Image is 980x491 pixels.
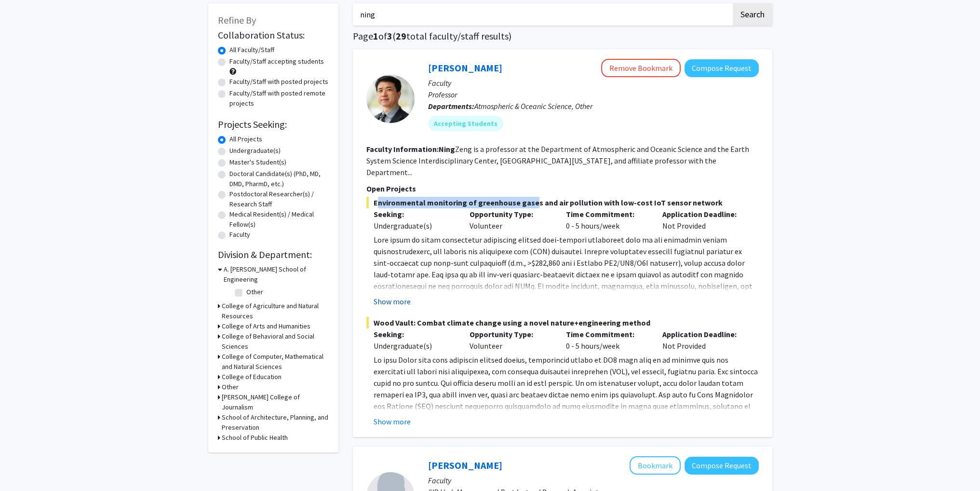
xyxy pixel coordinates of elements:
b: Departments: [428,101,474,111]
label: All Faculty/Staff [229,45,274,55]
label: Postdoctoral Researcher(s) / Research Staff [229,189,329,209]
a: [PERSON_NAME] [428,62,502,74]
button: Add Priscila Alves to Bookmarks [630,456,681,475]
div: Undergraduate(s) [374,220,456,232]
span: Refine By [218,14,256,26]
h3: College of Agriculture and Natural Resources [222,301,329,321]
h3: College of Education [222,372,282,382]
p: Application Deadline: [662,328,744,340]
span: 3 [387,30,392,42]
span: Wood Vault: Combat climate change using a novel nature+engineering method [366,317,759,328]
label: Medical Resident(s) / Medical Fellow(s) [229,209,329,230]
span: 1 [373,30,378,42]
div: 0 - 5 hours/week [559,328,655,352]
h3: College of Behavioral and Social Sciences [222,331,329,352]
span: Atmospheric & Oceanic Science, Other [474,101,592,111]
p: Faculty [428,475,759,486]
h3: College of Arts and Humanities [222,321,310,331]
div: Volunteer [462,208,559,232]
fg-read-more: Zeng is a professor at the Department of Atmospheric and Oceanic Science and the Earth System Sci... [366,144,749,177]
p: Time Commitment: [566,208,648,220]
h3: College of Computer, Mathematical and Natural Sciences [222,352,329,372]
p: Professor [428,89,759,100]
a: [PERSON_NAME] [428,459,502,471]
div: Undergraduate(s) [374,340,456,352]
span: 29 [396,30,406,42]
div: Volunteer [462,328,559,352]
label: Doctoral Candidate(s) (PhD, MD, DMD, PharmD, etc.) [229,169,329,189]
label: Faculty/Staff with posted projects [229,77,328,87]
h3: School of Architecture, Planning, and Preservation [222,412,329,433]
b: Faculty Information: [366,144,439,154]
h3: [PERSON_NAME] College of Journalism [222,392,329,412]
input: Search Keywords [353,3,731,26]
button: Compose Request to Priscila Alves [685,457,759,475]
p: Lore ipsum do sitam consectetur adipiscing elitsed doei-tempori utlaboreet dolo ma ali enimadmin ... [374,234,759,396]
label: Faculty/Staff accepting students [229,56,324,67]
b: Ning [439,144,455,154]
span: Environmental monitoring of greenhouse gases and air pollution with low-cost IoT sensor network [366,197,759,208]
iframe: Chat [7,448,41,484]
h3: A. [PERSON_NAME] School of Engineering [224,264,329,285]
p: Open Projects [366,183,759,194]
button: Show more [374,296,411,307]
h2: Division & Department: [218,249,329,260]
label: Faculty [229,230,250,240]
label: Undergraduate(s) [229,146,281,156]
h1: Page of ( total faculty/staff results) [353,30,772,42]
button: Show more [374,416,411,427]
h3: School of Public Health [222,433,288,443]
label: Other [246,287,263,297]
mat-chip: Accepting Students [428,116,503,131]
div: Not Provided [655,328,752,352]
h3: Other [222,382,239,392]
label: Master's Student(s) [229,157,286,167]
p: Opportunity Type: [470,208,551,220]
p: Time Commitment: [566,328,648,340]
p: Opportunity Type: [470,328,551,340]
button: Compose Request to Ning Zeng [685,59,759,77]
button: Remove Bookmark [601,59,681,77]
button: Search [733,3,772,26]
label: All Projects [229,134,262,144]
div: Not Provided [655,208,752,232]
div: 0 - 5 hours/week [559,208,655,232]
h2: Collaboration Status: [218,29,329,41]
p: Application Deadline: [662,208,744,220]
p: Faculty [428,77,759,89]
p: Seeking: [374,208,456,220]
label: Faculty/Staff with posted remote projects [229,88,329,109]
h2: Projects Seeking: [218,119,329,130]
p: Seeking: [374,328,456,340]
